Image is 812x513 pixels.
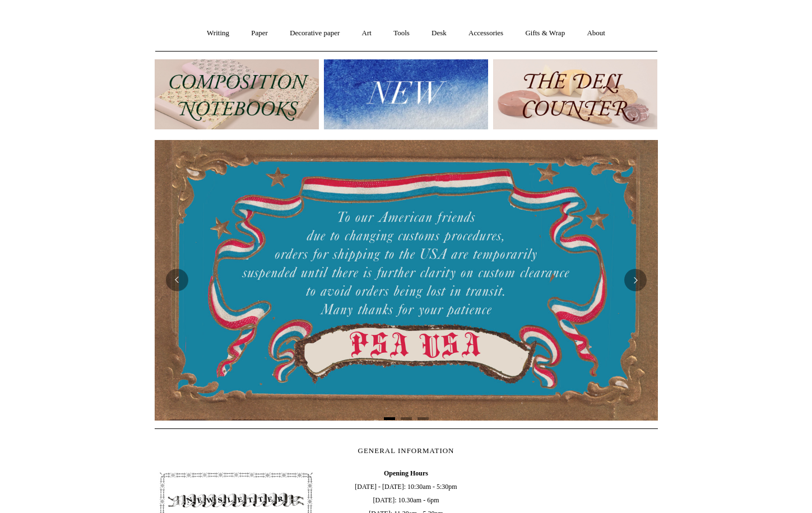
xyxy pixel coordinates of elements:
[384,417,395,420] button: Page 1
[166,269,188,291] button: Previous
[197,18,239,48] a: Writing
[421,18,457,48] a: Desk
[324,59,488,129] img: New.jpg__PID:f73bdf93-380a-4a35-bcfe-7823039498e1
[241,18,278,48] a: Paper
[155,59,319,129] img: 202302 Composition ledgers.jpg__PID:69722ee6-fa44-49dd-a067-31375e5d54ec
[493,59,657,129] img: The Deli Counter
[358,446,454,455] span: GENERAL INFORMATION
[384,469,428,477] b: Opening Hours
[401,417,412,420] button: Page 2
[624,269,647,291] button: Next
[458,18,513,48] a: Accessories
[155,140,658,420] img: USA PSA .jpg__PID:33428022-6587-48b7-8b57-d7eefc91f15a
[280,18,350,48] a: Decorative paper
[417,417,429,420] button: Page 3
[515,18,575,48] a: Gifts & Wrap
[383,18,420,48] a: Tools
[352,18,382,48] a: Art
[577,18,615,48] a: About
